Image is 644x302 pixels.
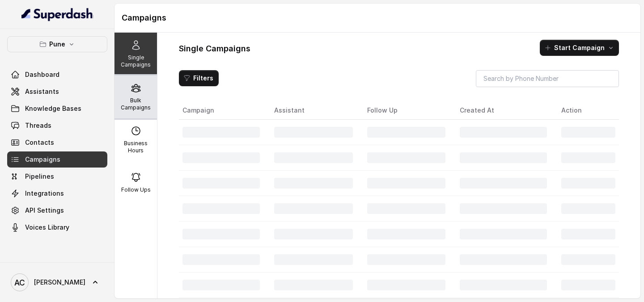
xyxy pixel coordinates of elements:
[540,40,619,56] button: Start Campaign
[25,87,59,96] span: Assistants
[25,223,69,232] span: Voices Library
[7,168,107,185] a: Pipelines
[7,185,107,201] a: Integrations
[25,104,81,113] span: Knowledge Bases
[179,70,219,86] button: Filters
[7,270,107,295] a: [PERSON_NAME]
[25,189,64,198] span: Integrations
[7,134,107,151] a: Contacts
[25,172,54,181] span: Pipelines
[453,101,554,120] th: Created At
[49,39,65,50] p: Pune
[118,54,153,68] p: Single Campaigns
[25,206,64,215] span: API Settings
[267,101,360,120] th: Assistant
[554,101,619,120] th: Action
[7,36,107,52] button: Pune
[25,121,51,130] span: Threads
[14,278,25,287] text: AC
[360,101,453,120] th: Follow Up
[21,7,93,21] img: light.svg
[7,101,107,117] a: Knowledge Bases
[118,97,153,111] p: Bulk Campaigns
[7,67,107,83] a: Dashboard
[25,138,54,147] span: Contacts
[122,11,633,25] h1: Campaigns
[25,155,60,164] span: Campaigns
[7,117,107,134] a: Threads
[118,140,153,154] p: Business Hours
[7,219,107,235] a: Voices Library
[121,186,151,193] p: Follow Ups
[7,202,107,218] a: API Settings
[179,42,250,56] h1: Single Campaigns
[7,84,107,100] a: Assistants
[476,70,619,87] input: Search by Phone Number
[7,151,107,168] a: Campaigns
[179,101,267,120] th: Campaign
[34,278,85,287] span: [PERSON_NAME]
[25,70,59,79] span: Dashboard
